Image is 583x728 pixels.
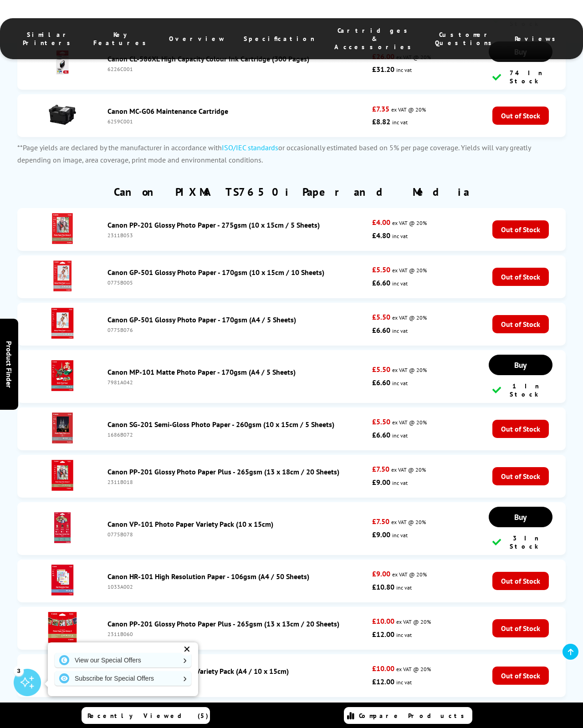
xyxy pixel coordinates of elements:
span: Out of Stock [492,572,549,590]
span: Buy [514,360,527,370]
div: 3 [14,666,24,676]
strong: £8.82 [372,117,390,126]
span: Out of Stock [492,315,549,333]
a: Canon PP-201 Glossy Photo Paper Plus - 265gsm (13 x 13cm / 20 Sheets) [107,619,339,628]
div: 6226C001 [107,66,368,72]
img: Canon VP-101 Photo Paper Variety Pack (10 x 15cm) [46,512,78,544]
div: 2311B018 [107,479,368,485]
span: inc vat [392,380,408,387]
a: Canon PP-201 Glossy Photo Paper - 275gsm (10 x 15cm / 5 Sheets) [107,220,320,229]
div: 2311B053 [107,232,368,239]
div: ✕ [180,643,193,656]
span: Overview [169,35,225,43]
strong: £12.00 [372,630,394,639]
div: 0775B005 [107,279,368,286]
span: inc vat [392,479,408,486]
span: Out of Stock [492,268,549,286]
strong: £9.00 [372,530,390,539]
img: Canon HR-101 High Resolution Paper - 106gsm (A4 / 50 Sheets) [46,564,78,596]
div: 2311B060 [107,631,368,637]
span: Cartridges & Accessories [333,26,417,51]
strong: £10.00 [372,664,394,673]
span: inc vat [392,280,408,287]
strong: £5.50 [372,265,390,274]
div: 1686B072 [107,431,368,438]
strong: £5.50 [372,417,390,426]
span: Out of Stock [492,467,549,485]
span: Reviews [515,35,560,43]
strong: £9.00 [372,478,390,487]
a: Canon SG-201 Semi-Gloss Photo Paper - 260gsm (10 x 15cm / 5 Sheets) [107,420,334,429]
img: Canon SG-201 Semi-Gloss Photo Paper - 260gsm (10 x 15cm / 5 Sheets) [46,412,78,444]
span: Compare Products [359,712,469,720]
div: 0775B078 [107,531,368,538]
img: Canon PP-201 Glossy Photo Paper Plus - 265gsm (13 x 18cm / 20 Sheets) [46,459,78,491]
strong: £6.60 [372,278,390,287]
div: 74 In Stock [492,69,549,85]
div: 3 In Stock [492,534,549,550]
span: inc vat [396,679,412,686]
strong: £10.00 [372,616,394,626]
span: Out of Stock [492,619,549,637]
strong: £6.60 [372,430,390,439]
span: ex VAT @ 20% [392,314,427,321]
span: Similar Printers [23,31,75,47]
h2: Canon PIXMA TS7650i Paper and Media [114,185,469,199]
span: inc vat [392,532,408,539]
img: Canon MC-G06 Maintenance Cartridge [46,99,78,131]
div: 6259C001 [107,118,368,125]
p: **Page yields are declared by the manufacturer in accordance with or occasionally estimated based... [17,142,565,166]
span: Out of Stock [492,220,549,239]
span: ex VAT @ 20% [392,419,427,426]
img: Canon GP-501 Glossy Photo Paper - 170gsm (A4 / 5 Sheets) [46,307,78,339]
strong: £7.50 [372,464,389,473]
strong: £31.20 [372,65,394,74]
a: Canon MP-101 Matte Photo Paper - 170gsm (A4 / 5 Sheets) [107,367,296,377]
span: Customer Questions [435,31,496,47]
span: ex VAT @ 20% [391,106,426,113]
img: Canon MP-101 Matte Photo Paper - 170gsm (A4 / 5 Sheets) [46,360,78,392]
a: Recently Viewed (5) [82,707,210,724]
span: inc vat [392,119,408,126]
span: inc vat [392,327,408,334]
div: 1033A002 [107,583,368,590]
strong: £4.00 [372,218,390,227]
a: Canon HR-101 High Resolution Paper - 106gsm (A4 / 50 Sheets) [107,572,309,581]
span: ex VAT @ 20% [392,367,427,373]
span: Out of Stock [492,107,549,125]
img: Canon PP-201 Glossy Photo Paper - 275gsm (10 x 15cm / 5 Sheets) [46,213,78,244]
strong: £5.50 [372,312,390,321]
span: Out of Stock [492,420,549,438]
strong: £5.50 [372,365,390,374]
strong: £4.80 [372,231,390,240]
img: Canon VP-101 Photo Paper Variety Pack (A4 / 10 x 15cm) [46,659,78,691]
span: ex VAT @ 20% [396,618,431,625]
div: 7981A042 [107,379,368,386]
span: inc vat [392,432,408,439]
span: inc vat [396,584,412,591]
strong: £10.80 [372,582,394,591]
span: ex VAT @ 20% [392,267,427,274]
a: Canon GP-501 Glossy Photo Paper - 170gsm (10 x 15cm / 10 Sheets) [107,268,324,277]
img: Canon PP-201 Glossy Photo Paper Plus - 265gsm (13 x 13cm / 20 Sheets) [46,611,78,643]
strong: £6.60 [372,326,390,335]
strong: £7.35 [372,104,389,113]
span: ex VAT @ 20% [396,666,431,672]
div: 0775B076 [107,326,368,333]
span: Product Finder [5,341,14,387]
div: 0775B079 [107,678,368,685]
div: 1 In Stock [492,382,549,398]
span: Specification [244,35,315,43]
span: ex VAT @ 20% [391,519,426,525]
span: inc vat [392,233,408,239]
a: Canon VP-101 Photo Paper Variety Pack (10 x 15cm) [107,519,273,529]
strong: £9.00 [372,569,390,578]
a: View our Special Offers [55,653,191,667]
span: Key Features [93,31,151,47]
strong: £6.60 [372,378,390,387]
a: Canon MC-G06 Maintenance Cartridge [107,107,228,116]
a: Canon PP-201 Glossy Photo Paper Plus - 265gsm (13 x 18cm / 20 Sheets) [107,467,339,476]
strong: £12.00 [372,677,394,686]
span: inc vat [396,631,412,638]
span: Recently Viewed (5) [87,712,209,720]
